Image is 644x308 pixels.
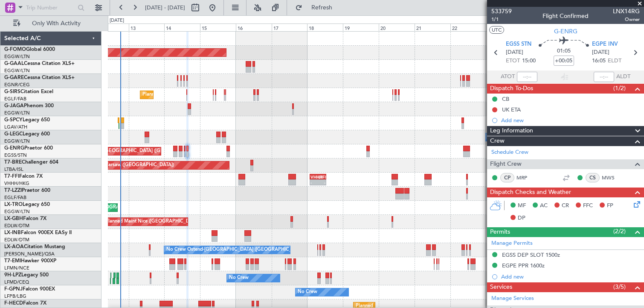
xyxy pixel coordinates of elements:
[502,262,545,269] div: EGPE PPR 1600z
[491,239,533,248] a: Manage Permits
[490,227,510,237] span: Permits
[22,21,90,26] span: Only With Activity
[4,124,27,130] a: LGAV/ATH
[506,48,523,57] span: [DATE]
[142,88,277,101] div: Planned Maint [GEOGRAPHIC_DATA] ([GEOGRAPHIC_DATA])
[291,1,342,15] button: Refresh
[613,84,626,93] span: (1/2)
[71,145,206,158] div: Planned Maint [GEOGRAPHIC_DATA] ([GEOGRAPHIC_DATA])
[502,95,509,103] div: CB
[450,23,486,31] div: 22
[4,287,23,292] span: F-GPNJ
[4,117,23,123] span: G-SPCY
[491,148,528,157] a: Schedule Crew
[343,23,379,31] div: 19
[4,223,29,229] a: EDLW/DTM
[4,138,30,144] a: EGGW/LTN
[379,23,415,31] div: 20
[583,202,593,210] span: FFC
[166,243,306,256] div: No Crew Ostend-[GEOGRAPHIC_DATA] ([GEOGRAPHIC_DATA])
[229,272,249,285] div: No Crew
[518,214,525,223] span: DP
[4,202,50,207] a: LX-TROLegacy 650
[4,216,23,221] span: LX-GBH
[4,174,43,179] a: T7-FFIFalcon 7X
[4,251,55,257] a: [PERSON_NAME]/QSA
[554,27,577,36] span: G-ENRG
[4,208,30,215] a: EGGW/LTN
[4,61,24,66] span: G-GAAL
[4,265,29,271] a: LFMN/NCE
[310,180,318,185] div: -
[613,227,626,236] span: (2/2)
[490,136,505,146] span: Crew
[4,188,22,193] span: T7-LZZI
[501,73,515,81] span: ATOT
[602,174,621,182] a: MWS
[4,75,75,80] a: G-GARECessna Citation XLS+
[4,287,55,292] a: F-GPNJFalcon 900EX
[607,202,613,210] span: FP
[517,72,537,82] input: --:--
[4,146,24,151] span: G-ENRG
[522,57,536,65] span: 15:00
[318,174,325,179] div: LTFE
[26,1,75,14] input: Trip Number
[4,47,55,52] a: G-FOMOGlobal 6000
[4,244,65,249] a: LX-AOACitation Mustang
[592,57,606,65] span: 16:05
[4,166,23,173] a: LTBA/ISL
[506,40,531,49] span: EGSS STN
[613,7,640,16] span: LNX14RG
[4,293,26,299] a: LFPB/LBG
[236,23,272,31] div: 16
[4,160,58,165] a: T7-BREChallenger 604
[4,47,26,52] span: G-FOMO
[490,188,571,197] span: Dispatch Checks and Weather
[9,17,93,30] button: Only With Activity
[4,230,21,235] span: LX-INB
[4,82,30,88] a: EGNR/CEG
[4,75,24,80] span: G-GARE
[506,57,520,65] span: ETOT
[592,40,618,49] span: EGPE INV
[304,5,340,11] span: Refresh
[518,202,526,210] span: MF
[4,258,56,264] a: T7-EMIHawker 900XP
[164,23,200,31] div: 14
[110,17,124,24] div: [DATE]
[4,174,19,179] span: T7-FFI
[4,132,23,137] span: G-LEGC
[501,273,640,280] div: Add new
[93,23,129,31] div: 12
[307,23,343,31] div: 18
[491,7,512,16] span: 533759
[4,194,26,201] a: EGLF/FAB
[4,89,20,94] span: G-SIRS
[616,73,630,81] span: ALDT
[310,174,318,179] div: VHHH
[298,286,317,299] div: No Crew
[4,237,29,243] a: EDLW/DTM
[501,117,640,124] div: Add new
[502,106,521,113] div: UK ETA
[4,301,23,306] span: F-HECD
[71,159,174,172] div: Planned Maint Warsaw ([GEOGRAPHIC_DATA])
[4,244,24,249] span: LX-AOA
[608,57,621,65] span: ELDT
[562,202,569,210] span: CR
[4,273,49,278] a: 9H-LPZLegacy 500
[4,216,46,221] a: LX-GBHFalcon 7X
[4,188,50,193] a: T7-LZZIPraetor 600
[490,282,512,292] span: Services
[592,48,609,57] span: [DATE]
[4,202,23,207] span: LX-TRO
[486,23,522,31] div: 23
[586,173,600,182] div: CS
[4,103,24,109] span: G-JAGA
[200,23,236,31] div: 15
[490,159,522,169] span: Flight Crew
[105,215,200,228] div: Planned Maint Nice ([GEOGRAPHIC_DATA])
[4,61,75,66] a: G-GAALCessna Citation XLS+
[613,16,640,23] span: Owner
